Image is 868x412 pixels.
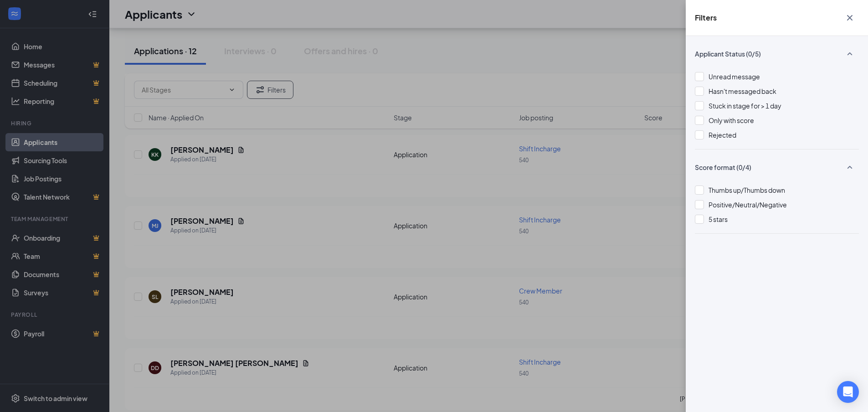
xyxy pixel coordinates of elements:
span: 5 stars [709,215,728,223]
span: Rejected [709,131,736,139]
button: SmallChevronUp [841,45,859,62]
span: Applicant Status (0/5) [695,49,761,58]
svg: SmallChevronUp [844,48,855,59]
div: Open Intercom Messenger [837,381,859,403]
h5: Filters [695,13,717,23]
span: Hasn't messaged back [709,87,776,95]
span: Positive/Neutral/Negative [709,201,787,209]
span: Stuck in stage for > 1 day [709,102,781,110]
span: Only with score [709,116,754,124]
span: Unread message [709,72,760,81]
span: Thumbs up/Thumbs down [709,186,785,194]
button: SmallChevronUp [841,159,859,176]
span: Score format (0/4) [695,163,751,172]
svg: Cross [844,12,855,23]
button: Cross [841,9,859,26]
svg: SmallChevronUp [844,162,855,173]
